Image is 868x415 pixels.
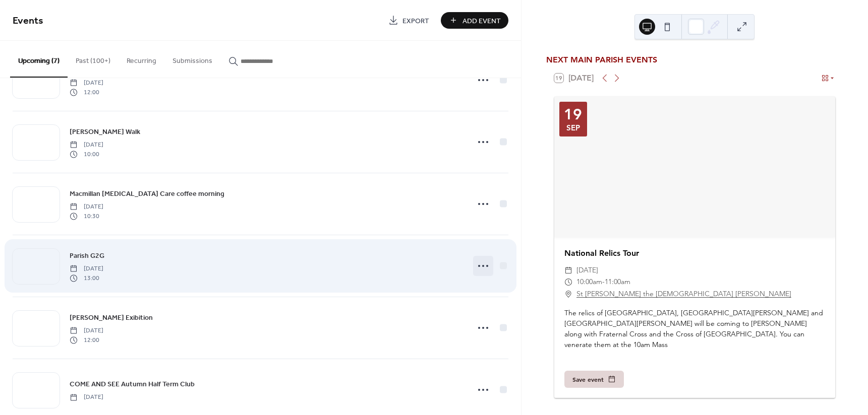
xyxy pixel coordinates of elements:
[441,12,508,29] button: Add Event
[564,276,572,288] div: ​
[70,141,103,150] span: [DATE]
[70,335,103,344] span: 12:00
[70,212,103,221] span: 10:30
[462,16,501,26] span: Add Event
[576,276,602,288] span: 10:00am
[70,251,104,261] span: Parish G2G
[70,189,224,199] span: Macmillan [MEDICAL_DATA] Care coffee morning
[70,393,103,402] span: [DATE]
[546,54,843,66] div: NEXT MAIN PARISH EVENTS
[70,250,104,261] a: Parish G2G
[576,264,598,276] span: [DATE]
[70,273,103,283] span: 13:00
[68,41,119,77] button: Past (100+)
[10,41,68,78] button: Upcoming (7)
[164,41,220,77] button: Submissions
[70,312,153,323] a: [PERSON_NAME] Exibition
[70,79,103,88] span: [DATE]
[605,276,630,288] span: 11:00am
[70,202,103,212] span: [DATE]
[564,371,624,388] button: Save event
[564,288,572,300] div: ​
[70,126,140,137] a: [PERSON_NAME] Walk
[402,16,429,26] span: Export
[70,326,103,335] span: [DATE]
[70,150,103,159] span: 10:00
[564,264,572,276] div: ​
[381,12,437,29] a: Export
[70,264,103,273] span: [DATE]
[554,308,835,350] div: The relics of [GEOGRAPHIC_DATA], [GEOGRAPHIC_DATA][PERSON_NAME] and [GEOGRAPHIC_DATA][PERSON_NAME...
[70,313,153,323] span: [PERSON_NAME] Exibition
[13,11,43,31] span: Events
[70,378,195,390] a: COME AND SEE Autumn Half Term Club
[576,288,791,300] a: St [PERSON_NAME] the [DEMOGRAPHIC_DATA] [PERSON_NAME]
[602,276,605,288] span: -
[566,124,580,131] div: Sep
[70,127,140,137] span: [PERSON_NAME] Walk
[70,88,103,97] span: 12:00
[70,188,224,199] a: Macmillan [MEDICAL_DATA] Care coffee morning
[119,41,164,77] button: Recurring
[564,107,582,122] div: 19
[554,247,835,259] div: National Relics Tour
[70,379,195,390] span: COME AND SEE Autumn Half Term Club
